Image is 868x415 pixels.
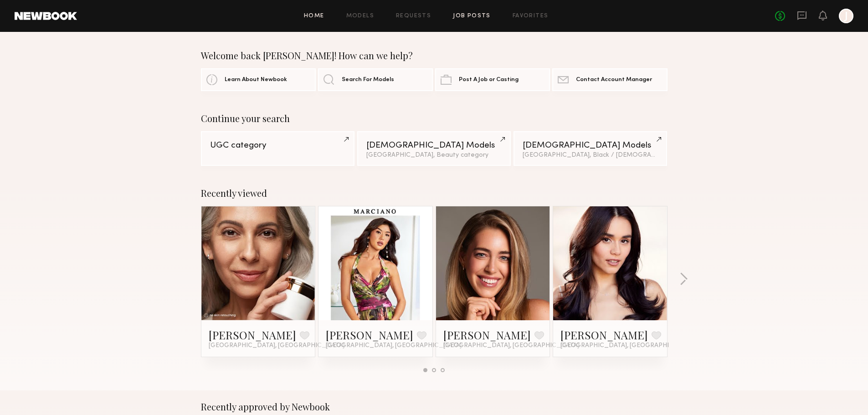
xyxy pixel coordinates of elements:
div: [GEOGRAPHIC_DATA], Black / [DEMOGRAPHIC_DATA] [523,152,658,159]
span: [GEOGRAPHIC_DATA], [GEOGRAPHIC_DATA] [560,342,696,349]
span: Post A Job or Casting [459,77,519,83]
span: Contact Account Manager [576,77,652,83]
div: [DEMOGRAPHIC_DATA] Models [523,141,658,150]
a: [PERSON_NAME] [209,328,296,342]
span: [GEOGRAPHIC_DATA], [GEOGRAPHIC_DATA] [326,342,462,349]
span: Learn About Newbook [225,77,287,83]
a: [PERSON_NAME] [560,328,648,342]
a: [PERSON_NAME] [443,328,531,342]
a: Requests [396,13,431,19]
a: J [839,9,853,23]
a: Models [346,13,374,19]
a: Contact Account Manager [552,68,667,91]
a: Learn About Newbook [201,68,316,91]
a: Job Posts [453,13,491,19]
a: Post A Job or Casting [435,68,550,91]
a: Search For Models [318,68,433,91]
div: Welcome back [PERSON_NAME]! How can we help? [201,50,668,61]
div: Recently viewed [201,188,668,199]
a: Favorites [513,13,549,19]
a: Home [304,13,324,19]
div: Recently approved by Newbook [201,401,668,412]
a: [PERSON_NAME] [326,328,413,342]
span: Search For Models [342,77,394,83]
div: UGC category [210,141,345,150]
a: UGC category [201,131,354,166]
a: [DEMOGRAPHIC_DATA] Models[GEOGRAPHIC_DATA], Black / [DEMOGRAPHIC_DATA] [514,131,667,166]
span: [GEOGRAPHIC_DATA], [GEOGRAPHIC_DATA] [209,342,344,349]
span: [GEOGRAPHIC_DATA], [GEOGRAPHIC_DATA] [443,342,579,349]
a: [DEMOGRAPHIC_DATA] Models[GEOGRAPHIC_DATA], Beauty category [357,131,511,166]
div: [DEMOGRAPHIC_DATA] Models [366,141,502,150]
div: [GEOGRAPHIC_DATA], Beauty category [366,152,502,159]
div: Continue your search [201,113,668,124]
